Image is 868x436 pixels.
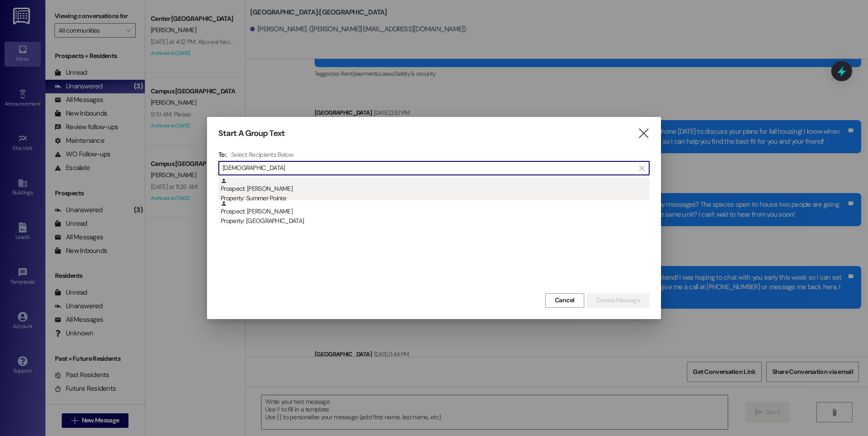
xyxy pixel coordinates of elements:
[221,194,650,203] div: Property: Summer Pointe
[221,178,650,203] div: Prospect: [PERSON_NAME]
[596,296,640,305] span: Create Message
[635,161,649,175] button: Clear text
[221,200,650,226] div: Prospect: [PERSON_NAME]
[231,150,293,159] h4: Select Recipients Below
[545,293,584,308] button: Cancel
[222,162,635,174] input: Search for any contact or apartment
[587,293,650,308] button: Create Message
[218,200,650,223] div: Prospect: [PERSON_NAME]Property: [GEOGRAPHIC_DATA]
[221,216,650,226] div: Property: [GEOGRAPHIC_DATA]
[218,128,285,139] h3: Start A Group Text
[218,178,650,200] div: Prospect: [PERSON_NAME]Property: Summer Pointe
[639,165,644,172] i: 
[555,296,575,305] span: Cancel
[218,150,227,159] h3: To:
[637,129,650,138] i: 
